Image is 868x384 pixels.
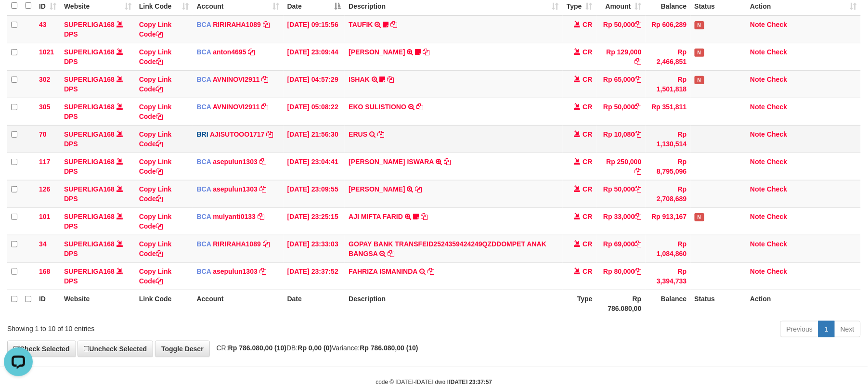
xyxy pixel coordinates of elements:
[646,235,691,262] td: Rp 1,084,860
[64,268,115,275] a: SUPERLIGA168
[139,48,172,65] a: Copy Link Code
[197,76,211,83] span: BCA
[767,158,787,166] a: Check
[818,321,835,337] a: 1
[39,213,50,220] span: 101
[646,180,691,207] td: Rp 2,708,689
[139,103,172,120] a: Copy Link Code
[349,268,417,275] a: FAHRIZA ISMANINDA
[284,15,345,43] td: [DATE] 09:15:56
[750,158,765,166] a: Note
[39,185,50,193] span: 126
[39,76,50,83] span: 302
[767,185,787,193] a: Check
[139,21,172,38] a: Copy Link Code
[298,344,332,352] strong: Rp 0,00 (0)
[60,180,135,207] td: DPS
[213,76,260,83] a: AVNINOVI2911
[596,207,646,235] td: Rp 33,000
[213,103,260,111] a: AVNINOVI2911
[213,158,258,166] a: asepulun1303
[695,21,704,29] span: Has Note
[767,103,787,111] a: Check
[695,213,704,221] span: Has Note
[767,213,787,220] a: Check
[360,344,418,352] strong: Rp 786.080,00 (10)
[415,185,422,193] a: Copy ANGGIE RISHANDA to clipboard
[635,21,642,28] a: Copy Rp 50,000 to clipboard
[767,130,787,138] a: Check
[39,240,47,248] span: 34
[139,240,172,257] a: Copy Link Code
[646,15,691,43] td: Rp 606,289
[635,240,642,248] a: Copy Rp 69,000 to clipboard
[583,213,593,220] span: CR
[421,213,428,220] a: Copy AJI MIFTA FARID to clipboard
[4,4,33,33] button: Open LiveChat chat widget
[213,240,261,248] a: RIRIRAHA1089
[583,185,593,193] span: CR
[39,158,50,166] span: 117
[64,21,115,28] a: SUPERLIGA168
[596,290,646,317] th: Rp 786.080,00
[388,76,394,83] a: Copy ISHAK to clipboard
[646,153,691,180] td: Rp 8,795,096
[197,185,211,193] span: BCA
[646,70,691,98] td: Rp 1,501,818
[349,21,373,28] a: TAUFIK
[263,21,270,28] a: Copy RIRIRAHA1089 to clipboard
[64,185,115,193] a: SUPERLIGA168
[596,98,646,125] td: Rp 50,000
[284,207,345,235] td: [DATE] 23:25:15
[583,130,593,138] span: CR
[583,158,593,166] span: CR
[284,180,345,207] td: [DATE] 23:09:55
[596,125,646,153] td: Rp 10,080
[583,48,593,56] span: CR
[213,185,258,193] a: asepulun1303
[39,130,47,138] span: 70
[197,240,211,248] span: BCA
[750,268,765,275] a: Note
[259,185,266,193] a: Copy asepulun1303 to clipboard
[64,130,115,138] a: SUPERLIGA168
[258,213,264,220] a: Copy mulyanti0133 to clipboard
[135,290,193,317] th: Link Code
[155,341,210,357] a: Toggle Descr
[596,262,646,290] td: Rp 80,000
[635,103,642,111] a: Copy Rp 50,000 to clipboard
[139,76,172,93] a: Copy Link Code
[139,268,172,285] a: Copy Link Code
[750,185,765,193] a: Note
[259,268,266,275] a: Copy asepulun1303 to clipboard
[197,103,211,111] span: BCA
[284,235,345,262] td: [DATE] 23:33:03
[750,213,765,220] a: Note
[60,70,135,98] td: DPS
[349,76,370,83] a: ISHAK
[349,130,367,138] a: ERUS
[635,130,642,138] a: Copy Rp 10,080 to clipboard
[834,321,861,337] a: Next
[60,43,135,70] td: DPS
[39,21,47,28] span: 43
[767,268,787,275] a: Check
[750,130,765,138] a: Note
[213,21,261,28] a: RIRIRAHA1089
[197,268,211,275] span: BCA
[750,76,765,83] a: Note
[695,49,704,57] span: Has Note
[596,153,646,180] td: Rp 250,000
[583,103,593,111] span: CR
[646,43,691,70] td: Rp 2,466,851
[60,207,135,235] td: DPS
[64,76,115,83] a: SUPERLIGA168
[284,153,345,180] td: [DATE] 23:04:41
[210,130,264,138] a: AJISUTOOO1717
[646,207,691,235] td: Rp 913,167
[750,240,765,248] a: Note
[377,130,384,138] a: Copy ERUS to clipboard
[349,103,406,111] a: EKO SULISTIONO
[7,341,76,357] a: Check Selected
[596,70,646,98] td: Rp 65,000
